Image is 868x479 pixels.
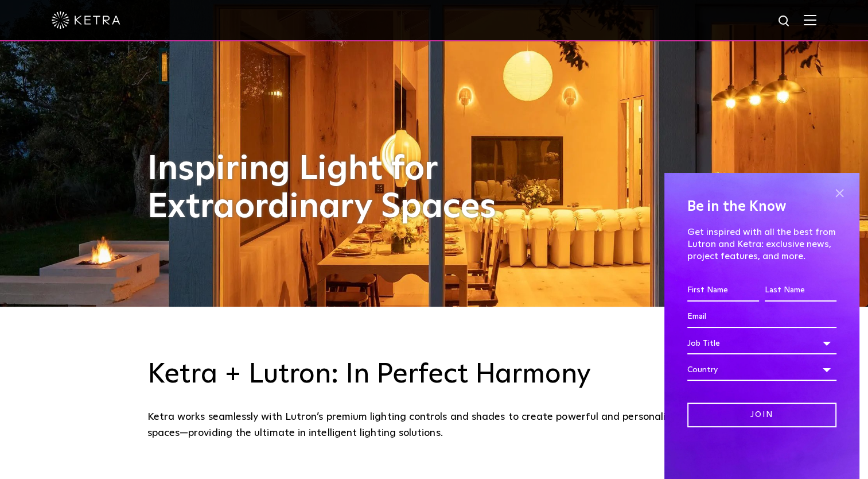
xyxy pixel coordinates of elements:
[687,196,836,218] h4: Be in the Know
[687,403,836,427] input: Join
[687,280,759,302] input: First Name
[804,14,816,25] img: Hamburger%20Nav.svg
[687,306,836,328] input: Email
[147,409,721,442] div: Ketra works seamlessly with Lutron’s premium lighting controls and shades to create powerful and ...
[765,280,836,302] input: Last Name
[777,14,792,29] img: search icon
[52,11,120,29] img: ketra-logo-2019-white
[687,333,836,354] div: Job Title
[687,226,836,262] p: Get inspired with all the best from Lutron and Ketra: exclusive news, project features, and more.
[147,150,520,226] h1: Inspiring Light for Extraordinary Spaces
[687,359,836,381] div: Country
[147,358,721,392] h3: Ketra + Lutron: In Perfect Harmony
